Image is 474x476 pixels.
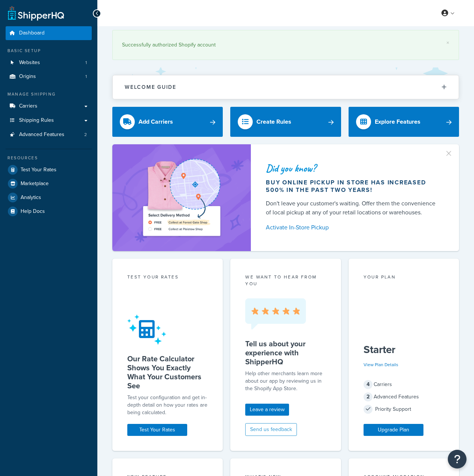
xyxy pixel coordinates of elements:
span: Carriers [19,103,37,109]
h2: Welcome Guide [125,84,176,90]
button: Open Resource Center [448,450,467,469]
img: ad-shirt-map-b0359fc47e01cab431d101c4b569394f6a03f54285957d908178d52f29eb9668.png [125,156,238,240]
div: Your Plan [364,274,444,282]
span: Advanced Features [19,132,64,138]
span: Dashboard [19,30,45,36]
div: Test your configuration and get in-depth detail on how your rates are being calculated. [127,394,208,416]
a: Activate In-Store Pickup [266,222,441,233]
a: × [446,40,449,46]
a: Explore Features [349,107,459,137]
span: Test Your Rates [21,167,57,173]
div: Explore Features [375,117,420,127]
a: Test Your Rates [127,424,187,436]
span: Help Docs [21,208,45,215]
a: Leave a review [245,404,289,416]
div: Create Rules [256,117,291,127]
a: Test Your Rates [6,163,92,177]
span: 2 [84,132,87,138]
h5: Our Rate Calculator Shows You Exactly What Your Customers See [127,354,208,390]
span: Marketplace [21,181,49,187]
div: Manage Shipping [6,91,92,97]
a: Carriers [6,99,92,113]
a: Create Rules [230,107,341,137]
span: Origins [19,73,36,80]
li: Advanced Features [6,128,92,142]
a: Add Carriers [112,107,223,137]
a: View Plan Details [364,361,398,368]
li: Origins [6,70,92,84]
h5: Starter [364,344,444,356]
div: Add Carriers [139,117,173,127]
div: Advanced Features [364,392,444,402]
p: we want to hear from you [245,274,326,287]
button: Send us feedback [245,423,297,436]
div: Carriers [364,379,444,390]
a: Marketplace [6,177,92,190]
button: Welcome Guide [113,75,459,99]
div: Basic Setup [6,48,92,54]
li: Websites [6,56,92,70]
div: Resources [6,155,92,161]
p: Help other merchants learn more about our app by reviewing us in the Shopify App Store. [245,370,326,392]
a: Analytics [6,191,92,204]
div: Test your rates [127,274,208,282]
a: Upgrade Plan [364,424,423,436]
span: Shipping Rules [19,117,54,124]
div: Successfully authorized Shopify account [122,40,449,50]
h5: Tell us about your experience with ShipperHQ [245,339,326,366]
span: Analytics [21,195,41,201]
span: 1 [85,60,87,66]
a: Websites1 [6,56,92,70]
div: Priority Support [364,404,444,415]
a: Origins1 [6,70,92,84]
div: Did you know? [266,163,441,174]
a: Dashboard [6,26,92,40]
span: 2 [364,392,373,401]
a: Shipping Rules [6,114,92,127]
div: Don't leave your customer's waiting. Offer them the convenience of local pickup at any of your re... [266,199,441,217]
div: Buy online pickup in store has increased 500% in the past two years! [266,179,441,194]
span: 4 [364,380,373,389]
a: Advanced Features2 [6,128,92,142]
a: Help Docs [6,205,92,218]
span: 1 [85,73,87,80]
span: Websites [19,60,40,66]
